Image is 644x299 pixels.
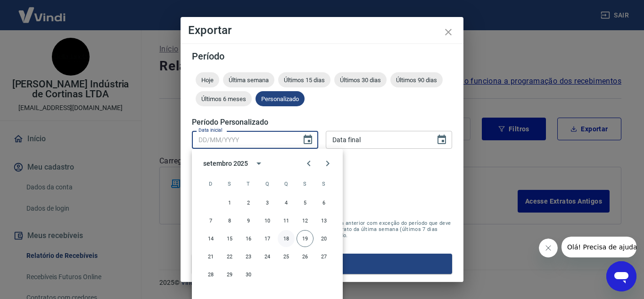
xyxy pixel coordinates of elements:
[256,95,305,103] span: Personalizado
[278,77,330,84] span: Últimos 15 dias
[221,230,238,247] button: 15
[390,77,443,84] span: Últimos 90 dias
[6,7,79,14] span: Olá! Precisa de ajuda?
[251,155,267,171] button: calendar view is open, switch to year view
[278,174,295,193] span: quinta-feira
[240,194,257,211] button: 2
[390,72,443,87] div: Últimos 90 dias
[259,194,276,211] button: 3
[278,248,295,265] button: 25
[240,230,257,247] button: 16
[202,230,219,247] button: 14
[259,230,276,247] button: 17
[202,266,219,283] button: 28
[278,72,330,87] div: Últimos 15 dias
[297,230,314,247] button: 19
[196,72,219,87] div: Hoje
[202,174,219,193] span: domingo
[334,77,387,84] span: Últimos 30 dias
[606,261,636,291] iframe: Botão para abrir a janela de mensagens
[221,248,238,265] button: 22
[223,77,274,84] span: Última semana
[315,174,332,193] span: sábado
[240,174,257,193] span: terça-feira
[318,154,337,173] button: Next month
[192,118,452,127] h5: Período Personalizado
[315,248,332,265] button: 27
[561,237,636,257] iframe: Mensagem da empresa
[278,230,295,247] button: 18
[221,194,238,211] button: 1
[278,194,295,211] button: 4
[297,248,314,265] button: 26
[240,212,257,229] button: 9
[259,248,276,265] button: 24
[196,91,252,106] div: Últimos 6 meses
[437,21,460,43] button: close
[188,25,456,36] h4: Exportar
[259,212,276,229] button: 10
[259,174,276,193] span: quarta-feira
[297,194,314,211] button: 5
[221,174,238,193] span: segunda-feira
[315,212,332,229] button: 13
[326,131,429,148] input: DD/MM/YYYY
[539,239,558,257] iframe: Fechar mensagem
[297,212,314,229] button: 12
[202,212,219,229] button: 7
[223,72,274,87] div: Última semana
[221,266,238,283] button: 29
[299,154,318,173] button: Previous month
[203,159,248,169] div: setembro 2025
[196,95,252,103] span: Últimos 6 meses
[240,266,257,283] button: 30
[432,130,451,149] button: Choose date
[298,130,317,149] button: Choose date
[297,174,314,193] span: sexta-feira
[198,127,223,134] label: Data inicial
[221,212,238,229] button: 8
[192,51,452,61] h5: Período
[334,72,387,87] div: Últimos 30 dias
[240,248,257,265] button: 23
[256,91,305,106] div: Personalizado
[192,131,295,148] input: DD/MM/YYYY
[196,77,219,84] span: Hoje
[202,248,219,265] button: 21
[278,212,295,229] button: 11
[315,230,332,247] button: 20
[315,194,332,211] button: 6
